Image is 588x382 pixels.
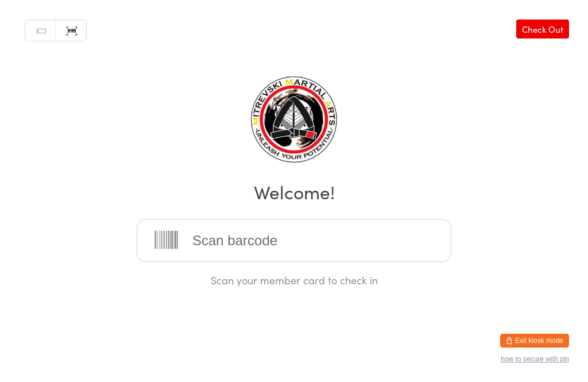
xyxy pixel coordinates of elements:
[516,20,569,38] a: Check Out
[137,219,451,262] input: Scan barcode
[500,334,569,348] button: Exit kiosk mode
[501,355,569,363] button: how to secure with pin
[137,273,451,287] div: Scan your member card to check in
[11,179,577,204] h2: Welcome!
[251,76,337,163] img: MITREVSKI MARTIAL ARTS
